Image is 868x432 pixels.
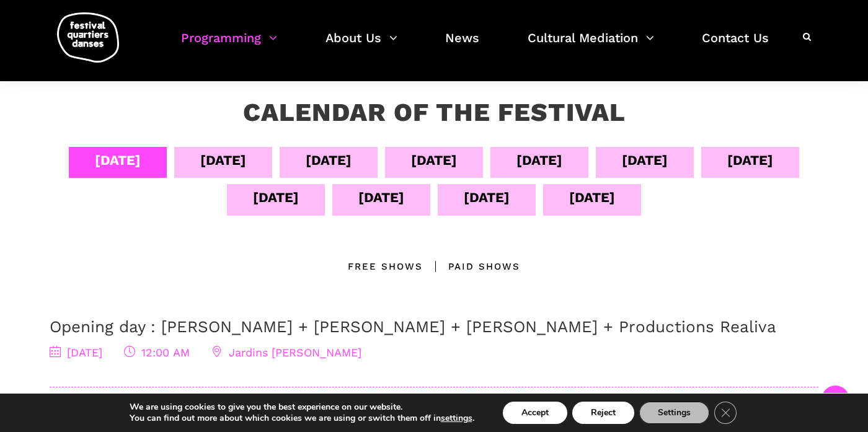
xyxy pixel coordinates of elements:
span: [DATE] [50,346,102,359]
a: Opening day : [PERSON_NAME] + [PERSON_NAME] + [PERSON_NAME] + Productions Realiva [50,317,776,336]
button: Close GDPR Cookie Banner [714,402,737,424]
div: [DATE] [411,149,457,171]
div: [DATE] [306,149,352,171]
p: We are using cookies to give you the best experience on our website. [130,402,474,413]
div: [DATE] [95,149,141,171]
div: [DATE] [727,149,773,171]
div: Free Shows [348,259,423,274]
img: logo-fqd-med [57,12,119,63]
button: settings [441,413,472,424]
div: [DATE] [622,149,668,171]
div: [DATE] [253,187,299,208]
div: [DATE] [569,187,615,208]
div: [DATE] [200,149,246,171]
div: [DATE] [464,187,510,208]
div: Paid shows [423,259,520,274]
p: You can find out more about which cookies we are using or switch them off in . [130,413,474,424]
a: News [445,27,479,64]
div: [DATE] [516,149,562,171]
a: Cultural Mediation [528,27,654,64]
a: Programming [181,27,277,64]
a: About Us [325,27,397,64]
span: Jardins [PERSON_NAME] [211,346,361,359]
button: Accept [503,402,567,424]
div: [DATE] [358,187,404,208]
h3: Calendar of the Festival [243,97,626,128]
button: Reject [572,402,634,424]
button: Settings [639,402,709,424]
a: Contact Us [702,27,769,64]
span: 12:00 AM [124,346,190,359]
